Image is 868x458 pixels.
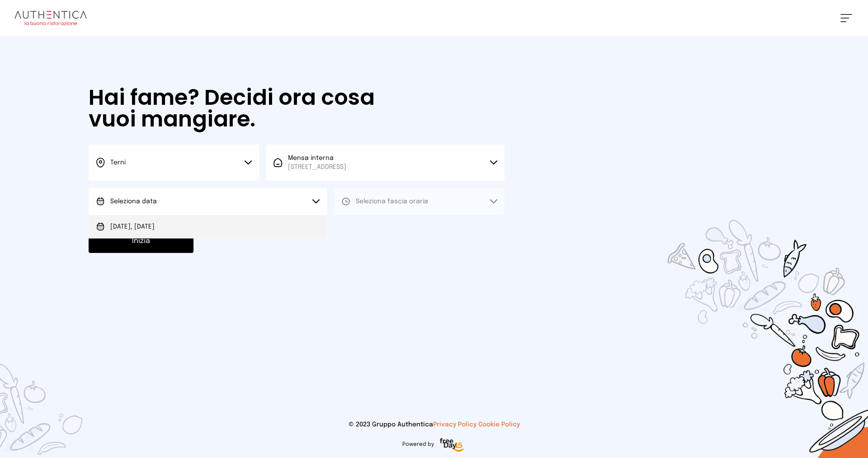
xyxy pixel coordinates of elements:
[438,436,466,454] img: logo-freeday.3e08031.png
[433,421,476,428] a: Privacy Policy
[334,188,505,215] button: Seleziona fascia oraria
[89,229,193,253] button: Inizia
[478,421,520,428] a: Cookie Policy
[356,198,428,205] span: Seleziona fascia oraria
[402,441,434,448] span: Powered by
[89,188,327,215] button: Seleziona data
[110,198,157,205] span: Seleziona data
[14,420,854,429] p: © 2023 Gruppo Authentica
[110,222,155,231] span: [DATE], [DATE]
